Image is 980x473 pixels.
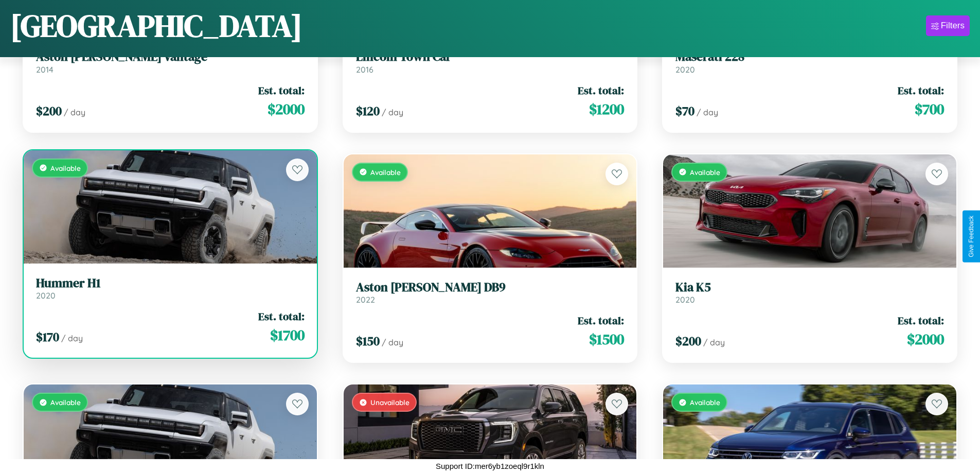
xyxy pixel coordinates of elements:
[258,83,305,98] span: Est. total:
[898,313,944,328] span: Est. total:
[36,276,305,291] h3: Hummer H1
[370,168,401,177] span: Available
[589,329,624,349] span: $ 1500
[675,294,695,305] span: 2020
[50,398,81,407] span: Available
[370,398,409,407] span: Unavailable
[64,107,85,117] span: / day
[356,280,625,305] a: Aston [PERSON_NAME] DB92022
[697,107,718,117] span: / day
[675,49,944,75] a: Maserati 2282020
[436,459,544,473] p: Support ID: mer6yb1zoeql9r1kln
[36,49,305,75] a: Aston [PERSON_NAME] Vantage2014
[356,49,625,75] a: Lincoln Town Car2016
[675,280,944,305] a: Kia K52020
[968,216,975,257] div: Give Feedback
[382,107,403,117] span: / day
[382,337,403,347] span: / day
[270,325,305,345] span: $ 1700
[10,5,302,47] h1: [GEOGRAPHIC_DATA]
[675,102,694,119] span: $ 70
[36,328,59,345] span: $ 170
[675,64,695,75] span: 2020
[356,102,380,119] span: $ 120
[675,280,944,295] h3: Kia K5
[578,313,624,328] span: Est. total:
[941,21,965,31] div: Filters
[36,276,305,301] a: Hummer H12020
[36,102,62,119] span: $ 200
[578,83,624,98] span: Est. total:
[36,49,305,64] h3: Aston [PERSON_NAME] Vantage
[36,64,54,75] span: 2014
[675,332,701,349] span: $ 200
[356,332,380,349] span: $ 150
[356,49,625,64] h3: Lincoln Town Car
[268,99,305,119] span: $ 2000
[675,49,944,64] h3: Maserati 228
[356,280,625,295] h3: Aston [PERSON_NAME] DB9
[356,294,375,305] span: 2022
[915,99,944,119] span: $ 700
[907,329,944,349] span: $ 2000
[258,309,305,324] span: Est. total:
[690,398,720,407] span: Available
[898,83,944,98] span: Est. total:
[589,99,624,119] span: $ 1200
[926,15,970,36] button: Filters
[36,290,56,301] span: 2020
[703,337,725,347] span: / day
[61,333,83,343] span: / day
[50,164,81,172] span: Available
[690,168,720,177] span: Available
[356,64,373,75] span: 2016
